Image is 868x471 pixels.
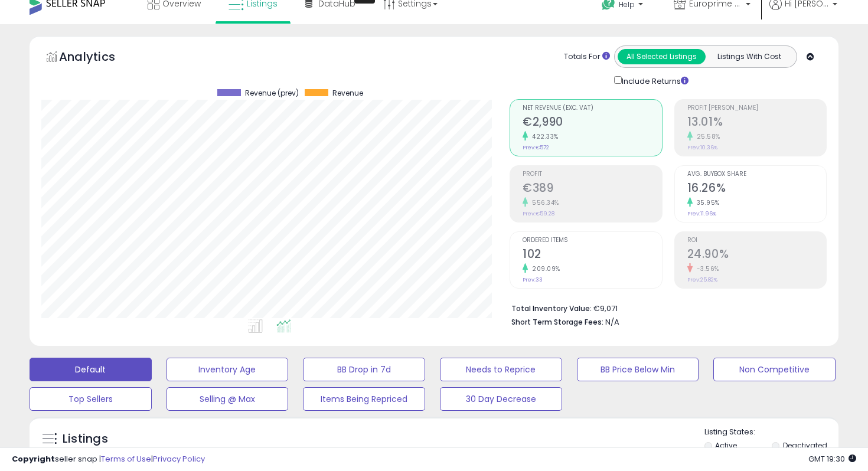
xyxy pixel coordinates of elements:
div: Include Returns [605,74,703,87]
span: Revenue [332,89,363,97]
button: Selling @ Max [167,387,289,411]
button: Needs to Reprice [440,358,562,381]
button: Inventory Age [167,358,289,381]
h2: €389 [523,181,661,197]
label: Active [715,440,737,450]
b: Total Inventory Value: [511,303,592,313]
small: 422.33% [528,132,559,141]
h2: 102 [523,247,661,263]
small: Prev: €572 [523,144,549,151]
small: 209.09% [528,264,560,273]
button: Non Competitive [713,358,836,381]
small: Prev: 11.96% [687,210,716,217]
strong: Copyright [12,453,55,465]
b: Short Term Storage Fees: [511,317,603,327]
button: Listings With Cost [705,49,793,64]
a: Terms of Use [101,453,151,465]
p: Listing States: [704,427,839,438]
label: Deactivated [783,440,827,450]
h5: Listings [63,431,108,447]
span: 2025-09-12 19:30 GMT [808,453,856,465]
span: N/A [605,316,619,328]
a: Privacy Policy [153,453,205,465]
span: Net Revenue (Exc. VAT) [523,105,661,112]
small: -3.56% [693,264,719,273]
h2: €2,990 [523,115,661,131]
small: Prev: 25.82% [687,276,717,283]
span: Revenue (prev) [245,89,299,97]
small: 35.95% [693,198,720,207]
button: BB Drop in 7d [303,358,425,381]
span: ROI [687,237,826,244]
span: Avg. Buybox Share [687,171,826,178]
small: Prev: €59.28 [523,210,554,217]
button: 30 Day Decrease [440,387,562,411]
span: Profit [523,171,661,178]
button: Top Sellers [30,387,152,411]
button: All Selected Listings [618,49,706,64]
small: Prev: 10.36% [687,144,717,151]
button: BB Price Below Min [577,358,699,381]
h2: 13.01% [687,115,826,131]
h2: 24.90% [687,247,826,263]
small: 25.58% [693,132,720,141]
h2: 16.26% [687,181,826,197]
div: seller snap | | [12,454,205,465]
h5: Analytics [59,48,138,68]
small: 556.34% [528,198,559,207]
div: Totals For [564,51,610,63]
small: Prev: 33 [523,276,543,283]
span: Profit [PERSON_NAME] [687,105,826,112]
li: €9,071 [511,300,818,315]
button: Default [30,358,152,381]
span: Ordered Items [523,237,661,244]
button: Items Being Repriced [303,387,425,411]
